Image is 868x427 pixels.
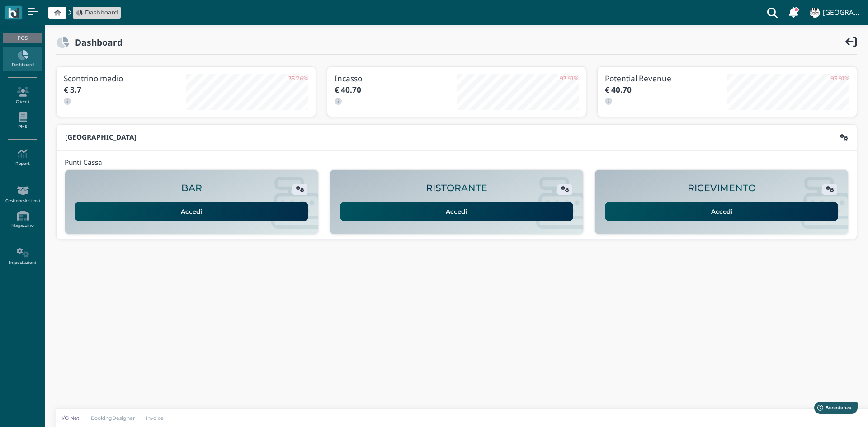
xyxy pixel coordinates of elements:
[76,8,118,17] a: Dashboard
[3,108,42,133] a: PMS
[3,244,42,269] a: Impostazioni
[808,2,863,23] a: ... [GEOGRAPHIC_DATA]
[3,83,42,108] a: Clienti
[69,38,123,47] h2: Dashboard
[3,182,42,207] a: Gestione Articoli
[688,183,756,193] h2: RICEVIMENTO
[810,8,820,18] img: ...
[65,159,102,167] h4: Punti Cassa
[823,9,863,17] h4: [GEOGRAPHIC_DATA]
[804,399,860,419] iframe: Help widget launcher
[3,145,42,170] a: Report
[605,74,727,83] h3: Potential Revenue
[64,84,81,95] b: € 3.7
[75,202,308,221] a: Accedi
[340,202,574,221] a: Accedi
[335,74,457,83] h3: Incasso
[85,8,118,17] span: Dashboard
[3,33,42,43] div: POS
[3,47,42,71] a: Dashboard
[64,74,186,83] h3: Scontrino medio
[65,132,137,142] b: [GEOGRAPHIC_DATA]
[27,7,60,14] span: Assistenza
[335,84,361,95] b: € 40.70
[426,183,487,193] h2: RISTORANTE
[3,207,42,232] a: Magazzino
[8,8,19,18] img: logo
[181,183,202,193] h2: BAR
[605,84,632,95] b: € 40.70
[605,202,839,221] a: Accedi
